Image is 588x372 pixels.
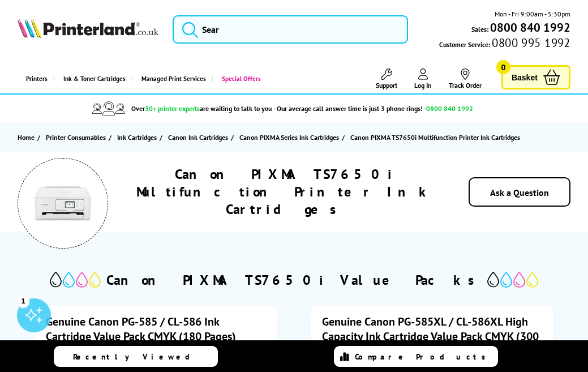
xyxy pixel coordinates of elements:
[106,271,482,289] h2: Canon PIXMA TS7650i Value Packs
[168,131,231,143] a: Canon Ink Cartridges
[495,8,570,19] span: Mon - Fri 9:00am - 5:30pm
[35,175,91,232] img: Canon PIXMA TS7650i Multifunction Printer Ink Cartridges
[350,133,520,142] span: Canon PIXMA TS7650i Multifunction Printer Ink Cartridges
[117,131,157,143] span: Ink Cartridges
[376,69,397,89] a: Support
[501,65,570,89] a: Basket 0
[439,37,570,50] span: Customer Service:
[54,346,218,367] a: Recently Viewed
[376,81,397,89] span: Support
[490,187,549,198] a: Ask a Question
[212,65,267,93] a: Special Offers
[63,65,126,93] span: Ink & Toner Cartridges
[46,314,236,344] a: Genuine Canon PG-585 / CL-586 Ink Cartridge Value Pack CMYK (180 Pages)
[73,352,201,362] span: Recently Viewed
[129,165,441,218] h1: Canon PIXMA TS7650i Multifunction Printer Ink Cartridges
[18,131,37,143] a: Home
[117,131,160,143] a: Ink Cartridges
[173,15,407,44] input: Sear
[512,70,538,85] span: Basket
[355,352,492,362] span: Compare Products
[53,65,131,93] a: Ink & Toner Cartridges
[46,131,109,143] a: Printer Consumables
[131,65,212,93] a: Managed Print Services
[414,69,432,89] a: Log In
[496,60,510,74] span: 0
[145,104,200,113] span: 30+ printer experts
[239,131,339,143] span: Canon PIXMA Series Ink Cartridges
[488,22,570,33] a: 0800 840 1992
[239,131,342,143] a: Canon PIXMA Series Ink Cartridges
[168,131,228,143] span: Canon Ink Cartridges
[414,81,432,89] span: Log In
[490,37,570,48] span: 0800 995 1992
[18,18,158,40] a: Printerland Logo
[490,20,570,35] b: 0800 840 1992
[17,294,29,307] div: 1
[426,104,473,113] span: 0800 840 1992
[273,104,473,113] span: - Our average call answer time is just 3 phone rings! -
[471,24,488,35] span: Sales:
[18,18,158,38] img: Printerland Logo
[46,131,106,143] span: Printer Consumables
[334,346,498,367] a: Compare Products
[18,65,53,93] a: Printers
[322,314,539,358] a: Genuine Canon PG-585XL / CL-586XL High Capacity Ink Cartridge Value Pack CMYK (300 Pages)
[131,104,272,113] span: Over are waiting to talk to you
[449,69,482,89] a: Track Order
